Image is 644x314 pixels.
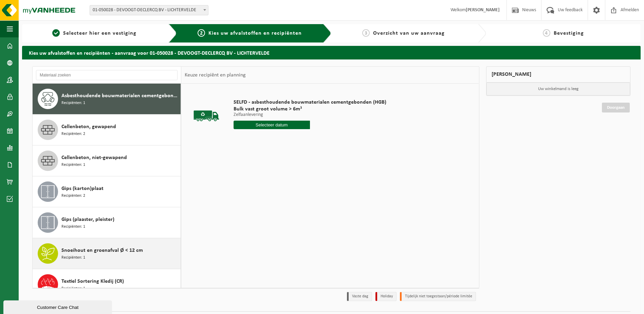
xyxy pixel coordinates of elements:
[61,185,104,193] span: Gips (karton)plaat
[375,292,397,301] li: Holiday
[61,285,85,292] span: Recipiënten: 1
[181,67,249,84] div: Keuze recipiënt en planning
[347,292,372,301] li: Vaste dag
[198,29,205,37] span: 2
[36,70,178,80] input: Materiaal zoeken
[400,292,476,301] li: Tijdelijk niet toegestaan/période limitée
[61,123,116,131] span: Cellenbeton, gewapend
[33,115,181,145] button: Cellenbeton, gewapend Recipiënten: 2
[61,215,114,224] span: Gips (plaaster, pleister)
[63,31,136,36] span: Selecteer hier een vestiging
[3,299,113,314] iframe: chat widget
[234,121,310,129] input: Selecteer datum
[52,29,60,37] span: 1
[33,207,181,238] button: Gips (plaaster, pleister) Recipiënten: 1
[208,31,302,36] span: Kies uw afvalstoffen en recipiënten
[61,154,127,162] span: Cellenbeton, niet-gewapend
[33,269,181,300] button: Textiel Sortering Kledij (CR) Recipiënten: 1
[486,66,631,83] div: [PERSON_NAME]
[25,29,163,37] a: 1Selecteer hier een vestiging
[33,176,181,207] button: Gips (karton)plaat Recipiënten: 2
[33,238,181,269] button: Snoeihout en groenafval Ø < 12 cm Recipiënten: 1
[61,92,179,100] span: Asbesthoudende bouwmaterialen cementgebonden (hechtgebonden)
[90,5,208,15] span: 01-050028 - DEVOOGT-DECLERCQ BV - LICHTERVELDE
[362,29,370,37] span: 3
[61,162,85,168] span: Recipiënten: 1
[543,29,550,37] span: 4
[234,106,386,112] span: Bulk vast groot volume > 6m³
[602,103,630,112] a: Doorgaan
[61,246,143,255] span: Snoeihout en groenafval Ø < 12 cm
[61,193,85,199] span: Recipiënten: 2
[61,277,124,285] span: Textiel Sortering Kledij (CR)
[486,83,630,95] p: Uw winkelmand is leeg
[554,31,584,36] span: Bevestiging
[466,7,500,13] strong: [PERSON_NAME]
[33,145,181,176] button: Cellenbeton, niet-gewapend Recipiënten: 1
[90,5,208,15] span: 01-050028 - DEVOOGT-DECLERCQ BV - LICHTERVELDE
[61,224,85,230] span: Recipiënten: 1
[33,84,181,115] button: Asbesthoudende bouwmaterialen cementgebonden (hechtgebonden) Recipiënten: 1
[373,31,445,36] span: Overzicht van uw aanvraag
[61,255,85,261] span: Recipiënten: 1
[61,100,85,106] span: Recipiënten: 1
[61,131,85,137] span: Recipiënten: 2
[234,99,386,106] span: SELFD - asbesthoudende bouwmaterialen cementgebonden (HGB)
[22,46,641,59] h2: Kies uw afvalstoffen en recipiënten - aanvraag voor 01-050028 - DEVOOGT-DECLERCQ BV - LICHTERVELDE
[234,112,386,117] p: Zelfaanlevering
